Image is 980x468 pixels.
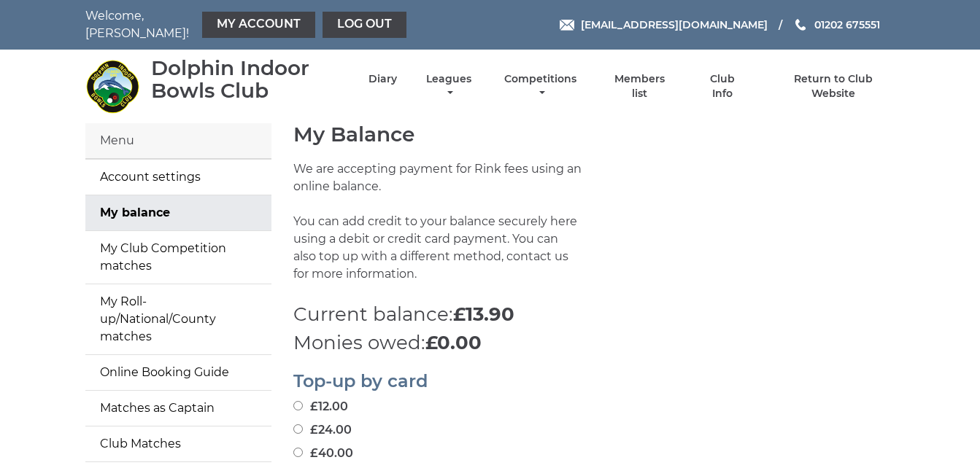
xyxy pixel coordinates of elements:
[369,72,397,86] a: Diary
[293,329,895,357] p: Monies owed:
[293,160,584,300] p: We are accepting payment for Rink fees using an online balance. You can add credit to your balanc...
[581,18,768,31] span: [EMAIL_ADDRESS][DOMAIN_NAME]
[85,123,271,159] div: Menu
[85,426,271,461] a: Club Matches
[293,401,303,410] input: £12.00
[85,284,271,354] a: My Roll-up/National/County matches
[293,398,348,416] label: £12.00
[293,448,303,457] input: £40.00
[793,17,880,33] a: Phone us 01202 675551
[323,12,406,38] a: Log out
[85,355,271,390] a: Online Booking Guide
[293,123,895,146] h1: My Balance
[293,372,895,391] h2: Top-up by card
[85,59,140,114] img: Dolphin Indoor Bowls Club
[85,7,410,42] nav: Welcome, [PERSON_NAME]!
[293,445,353,462] label: £40.00
[85,231,271,284] a: My Club Competition matches
[423,72,475,101] a: Leagues
[699,72,746,101] a: Club Info
[85,195,271,230] a: My balance
[795,19,806,31] img: Phone us
[85,160,271,195] a: Account settings
[425,331,482,354] strong: £0.00
[606,72,673,101] a: Members list
[771,72,895,101] a: Return to Club Website
[151,57,343,102] div: Dolphin Indoor Bowls Club
[293,421,352,439] label: £24.00
[501,72,581,101] a: Competitions
[202,12,315,38] a: My Account
[453,303,514,326] strong: £13.90
[293,300,895,329] p: Current balance:
[560,20,574,31] img: Email
[814,18,880,31] span: 01202 675551
[85,391,271,426] a: Matches as Captain
[560,17,768,33] a: Email [EMAIL_ADDRESS][DOMAIN_NAME]
[293,424,303,434] input: £24.00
